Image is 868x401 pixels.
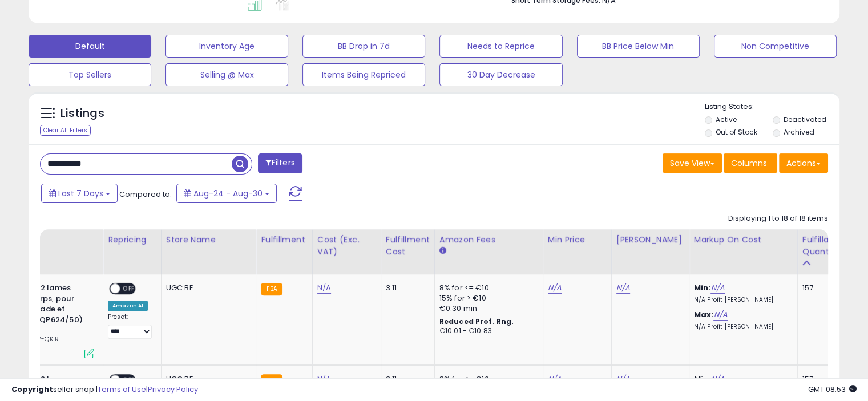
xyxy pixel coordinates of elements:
[724,153,777,173] button: Columns
[261,283,282,295] small: FBA
[783,115,826,124] label: Deactivated
[176,184,277,203] button: Aug-24 - Aug-30
[439,326,534,336] div: €10.01 - €10.83
[166,234,252,246] div: Store Name
[616,282,630,294] a: N/A
[41,184,118,203] button: Last 7 Days
[694,234,793,246] div: Markup on Cost
[108,313,152,339] div: Preset:
[148,384,198,395] a: Privacy Policy
[386,234,430,258] div: Fulfillment Cost
[439,317,514,326] b: Reduced Prof. Rng.
[714,35,837,58] button: Non Competitive
[716,115,737,124] label: Active
[40,125,91,136] div: Clear All Filters
[439,283,534,293] div: 8% for <= €10
[779,153,828,173] button: Actions
[689,229,797,274] th: The percentage added to the cost of goods (COGS) that forms the calculator for Min & Max prices.
[728,213,828,224] div: Displaying 1 to 18 of 18 items
[165,63,288,86] button: Selling @ Max
[108,301,148,311] div: Amazon AI
[119,189,172,200] span: Compared to:
[166,283,248,293] div: UGC BE
[98,384,146,395] a: Terms of Use
[694,323,789,331] p: N/A Profit [PERSON_NAME]
[694,282,711,293] b: Min:
[302,35,425,58] button: BB Drop in 7d
[694,296,789,304] p: N/A Profit [PERSON_NAME]
[317,234,376,258] div: Cost (Exc. VAT)
[808,384,857,395] span: 2025-09-7 08:53 GMT
[713,309,727,321] a: N/A
[705,102,839,112] p: Listing States:
[58,188,103,199] span: Last 7 Days
[193,188,263,199] span: Aug-24 - Aug-30
[439,303,534,314] div: €0.30 min
[108,234,156,246] div: Repricing
[710,282,724,294] a: N/A
[439,246,446,256] small: Amazon Fees.
[120,284,138,294] span: OFF
[258,153,302,173] button: Filters
[11,384,53,395] strong: Copyright
[29,35,151,58] button: Default
[783,127,814,137] label: Archived
[694,309,714,320] b: Max:
[29,63,151,86] button: Top Sellers
[11,384,198,395] div: seller snap | |
[663,153,722,173] button: Save View
[802,283,838,293] div: 157
[60,106,104,121] h5: Listings
[548,234,607,246] div: Min Price
[731,157,767,169] span: Columns
[386,283,426,293] div: 3.11
[577,35,700,58] button: BB Price Below Min
[439,63,562,86] button: 30 Day Decrease
[716,127,757,137] label: Out of Stock
[439,234,538,246] div: Amazon Fees
[165,35,288,58] button: Inventory Age
[317,282,331,294] a: N/A
[439,35,562,58] button: Needs to Reprice
[802,234,842,258] div: Fulfillable Quantity
[261,234,307,246] div: Fulfillment
[302,63,425,86] button: Items Being Repriced
[548,282,562,294] a: N/A
[616,234,684,246] div: [PERSON_NAME]
[439,293,534,303] div: 15% for > €10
